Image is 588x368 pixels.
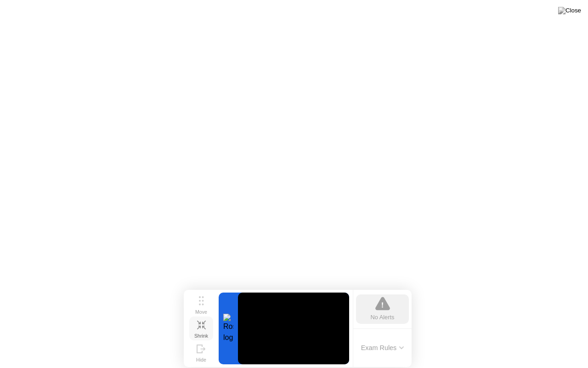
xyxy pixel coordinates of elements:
[558,7,581,14] img: Close
[196,357,206,362] div: Hide
[189,316,213,340] button: Shrink
[194,333,208,339] div: Shrink
[358,344,407,352] button: Exam Rules
[371,313,395,322] div: No Alerts
[189,340,213,364] button: Hide
[189,293,213,316] button: Move
[195,309,207,315] div: Move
